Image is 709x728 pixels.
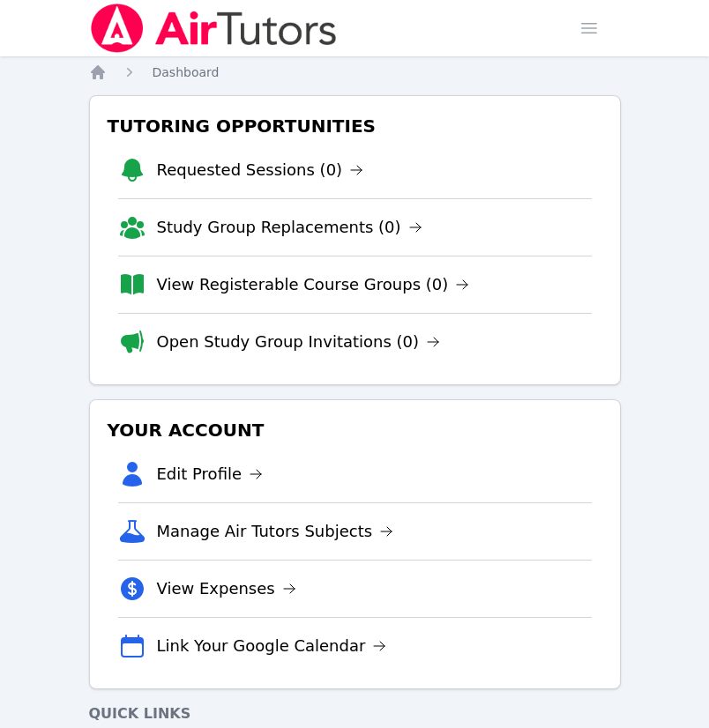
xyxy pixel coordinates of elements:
a: Dashboard [153,63,220,81]
a: Requested Sessions (0) [157,158,364,182]
span: Dashboard [153,65,220,79]
a: Edit Profile [157,462,264,487]
a: Open Study Group Invitations (0) [157,330,441,354]
a: View Expenses [157,576,296,601]
h3: Tutoring Opportunities [104,110,606,142]
a: Link Your Google Calendar [157,634,387,658]
h4: Quick Links [89,703,621,724]
img: Air Tutors [89,4,339,53]
a: Manage Air Tutors Subjects [157,519,394,544]
a: Study Group Replacements (0) [157,215,422,240]
nav: Breadcrumb [89,63,621,81]
a: View Registerable Course Groups (0) [157,272,470,297]
h3: Your Account [104,414,606,446]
